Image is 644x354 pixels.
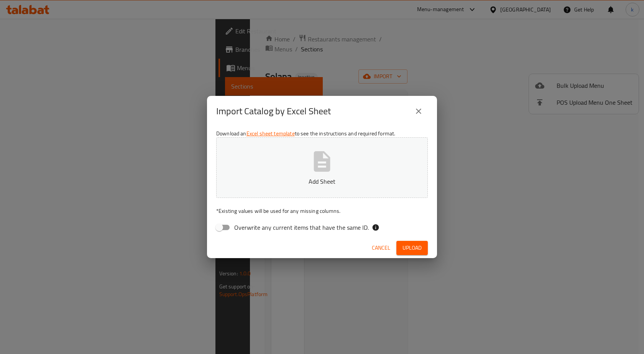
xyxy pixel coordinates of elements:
[372,224,379,231] svg: If the overwrite option isn't selected, then the items that match an existing ID will be ignored ...
[234,223,369,232] span: Overwrite any current items that have the same ID.
[216,105,331,117] h2: Import Catalog by Excel Sheet
[216,137,428,198] button: Add Sheet
[402,243,422,253] span: Upload
[409,102,428,120] button: close
[369,241,393,255] button: Cancel
[246,128,295,138] a: Excel sheet template
[228,177,416,186] p: Add Sheet
[207,127,437,238] div: Download an to see the instructions and required format.
[372,243,390,253] span: Cancel
[396,241,428,255] button: Upload
[216,207,428,215] p: Existing values will be used for any missing columns.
